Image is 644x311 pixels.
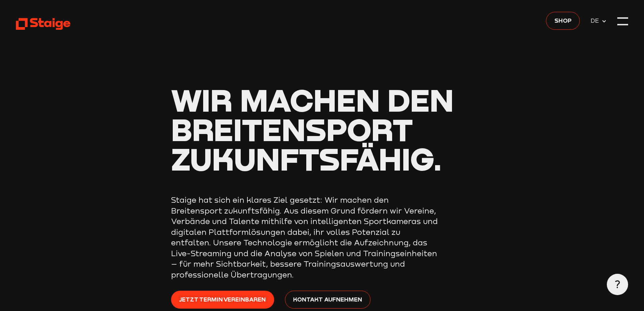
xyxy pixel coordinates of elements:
[546,12,580,30] a: Shop
[293,295,362,304] span: Kontakt aufnehmen
[171,195,442,280] p: Staige hat sich ein klares Ziel gesetzt: Wir machen den Breitensport zukunftsfähig. Aus diesem Gr...
[285,291,371,309] a: Kontakt aufnehmen
[179,295,266,304] span: Jetzt Termin vereinbaren
[171,291,274,309] a: Jetzt Termin vereinbaren
[591,16,601,25] span: DE
[171,81,454,177] span: Wir machen den Breitensport zukunftsfähig.
[554,16,572,25] span: Shop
